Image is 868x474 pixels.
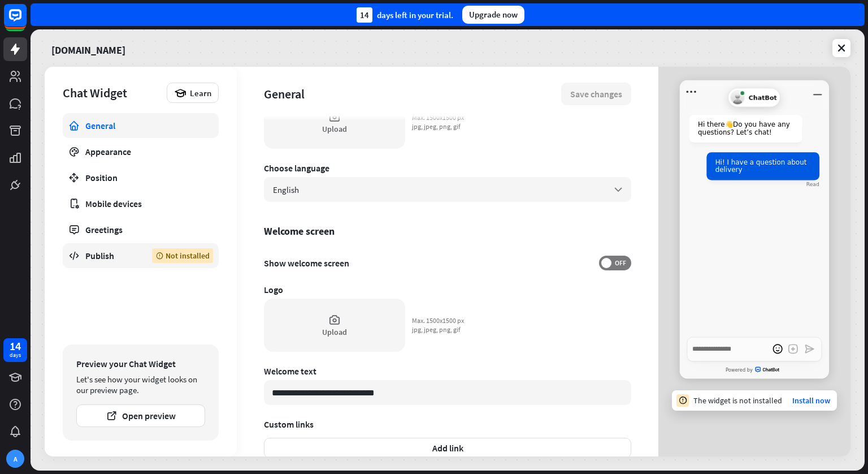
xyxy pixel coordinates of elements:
[684,84,699,100] button: Open menu
[726,368,753,373] span: Powered by
[264,86,561,102] div: General
[85,172,196,183] div: Position
[10,351,21,359] div: days
[810,84,825,100] button: Minimize window
[561,83,631,105] button: Save changes
[76,374,205,395] div: Let's see how your widget looks on our preview page.
[76,358,205,369] div: Preview your Chat Widget
[85,198,196,209] div: Mobile devices
[85,120,196,131] div: General
[190,88,211,98] span: Learn
[63,217,219,242] a: Greetings
[63,165,219,190] a: Position
[728,88,781,107] div: ChatBot
[680,363,829,377] a: Powered byChatBot
[357,7,372,23] div: 14
[51,36,125,60] a: [DOMAIN_NAME]
[9,5,43,38] button: Open LiveChat chat widget
[152,248,213,263] div: Not installed
[264,284,631,295] div: Logo
[264,438,631,458] button: Add link
[755,367,783,373] span: ChatBot
[687,337,822,361] textarea: Write a message…
[693,395,782,406] div: The widget is not installed
[63,85,161,101] div: Chat Widget
[273,184,299,195] span: English
[63,191,219,216] a: Mobile devices
[3,338,27,362] a: 14 days
[612,183,624,196] i: arrow_down
[264,419,631,430] div: Custom links
[264,225,631,238] div: Welcome screen
[611,258,629,268] span: OFF
[792,395,830,406] a: Install now
[6,450,24,468] div: A
[85,224,196,235] div: Greetings
[715,158,807,174] span: Hi! I have a question about delivery
[770,342,785,357] button: open emoji picker
[802,342,817,357] button: Send a message
[264,256,631,270] div: Show welcome screen
[322,124,347,134] div: Upload
[63,139,219,164] a: Appearance
[412,113,468,131] div: Max. 1500x1500 px jpg, jpeg, png, gif
[412,316,468,334] div: Max. 1500x1500 px jpg, jpeg, png, gif
[785,342,801,357] button: Add an attachment
[749,94,777,101] span: ChatBot
[357,7,453,23] div: days left in your trial.
[806,181,819,187] div: Read
[698,120,790,136] span: Hi there 👋 Do you have any questions? Let’s chat!
[462,6,524,24] div: Upgrade now
[76,404,205,427] button: Open preview
[322,327,347,337] div: Upload
[85,250,135,261] div: Publish
[264,365,631,377] div: Welcome text
[63,113,219,138] a: General
[10,341,21,351] div: 14
[264,162,631,174] div: Choose language
[85,146,196,157] div: Appearance
[63,243,219,268] a: Publish Not installed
